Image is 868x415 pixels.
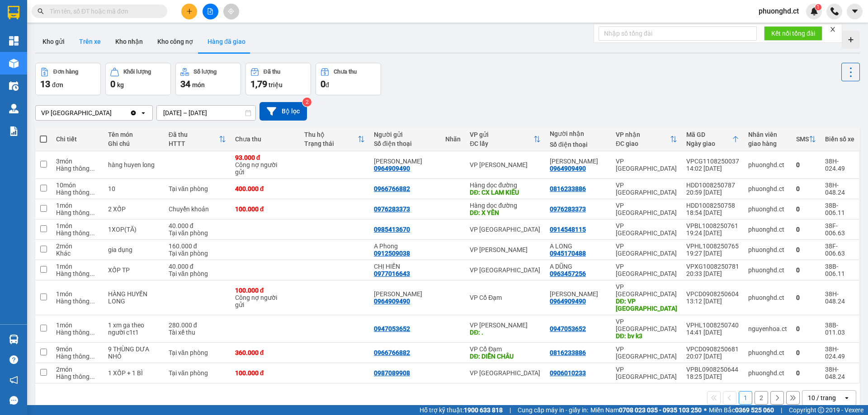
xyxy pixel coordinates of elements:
[470,266,541,274] div: VP [GEOGRAPHIC_DATA]
[825,135,854,143] div: Biển số xe
[764,26,822,41] button: Kết nối tổng đài
[90,298,95,305] span: ...
[235,349,296,356] div: 360.000 đ
[771,28,815,38] span: Kết nối tổng đài
[808,393,836,402] div: 10 / trang
[56,353,99,360] div: Hàng thông thường
[169,250,226,257] div: Tại văn phòng
[90,165,95,172] span: ...
[374,205,410,213] div: 0976283373
[686,222,739,229] div: VPBL1008250761
[117,81,124,89] span: kg
[374,226,410,233] div: 0985413670
[110,79,115,89] span: 0
[157,106,255,120] input: Select a date range.
[748,161,787,168] div: phuonghd.ct
[599,26,757,41] input: Nhập số tổng đài
[223,4,239,19] button: aim
[108,246,160,253] div: gia dụng
[550,185,586,192] div: 0816233886
[781,405,782,415] span: |
[470,226,541,233] div: VP [GEOGRAPHIC_DATA]
[616,318,677,332] div: VP [GEOGRAPHIC_DATA]
[316,63,381,95] button: Chưa thu0đ
[550,290,607,298] div: HUYỀN QUANG
[123,69,151,75] div: Khối lượng
[686,131,732,138] div: Mã GD
[193,69,217,75] div: Số lượng
[796,349,816,356] div: 0
[9,104,19,113] img: warehouse-icon
[686,322,739,329] div: VPHL1008250740
[250,79,267,89] span: 1,79
[748,266,787,274] div: phuonghd.ct
[90,373,95,380] span: ...
[56,182,99,189] div: 10 món
[9,59,19,68] img: warehouse-icon
[169,322,226,329] div: 280.000 đ
[686,165,739,172] div: 14:02 [DATE]
[686,329,739,336] div: 14:41 [DATE]
[616,140,670,147] div: ĐC giao
[374,298,410,305] div: 0964909490
[108,322,160,336] div: 1 xm ga theo người c1t1
[550,242,607,250] div: A LONG
[748,325,787,332] div: nguyenhoa.ct
[235,154,296,161] div: 93.000 đ
[9,36,19,46] img: dashboard-icon
[207,8,213,14] span: file-add
[108,140,160,147] div: Ghi chú
[830,26,836,33] span: close
[825,182,854,196] div: 38H-048.24
[192,81,205,89] span: món
[830,7,839,15] img: phone-icon
[796,266,816,274] div: 0
[374,140,436,147] div: Số điện thoại
[682,127,744,151] th: Toggle SortBy
[815,4,821,10] sup: 1
[550,130,607,137] div: Người nhận
[796,205,816,213] div: 0
[108,266,160,274] div: XỐP TP
[105,63,171,95] button: Khối lượng0kg
[796,161,816,168] div: 0
[616,283,677,298] div: VP [GEOGRAPHIC_DATA]
[825,366,854,380] div: 38H-048.24
[108,131,160,138] div: Tên món
[56,202,99,209] div: 1 món
[175,63,241,95] button: Số lượng34món
[374,349,410,356] div: 0966766882
[755,391,768,405] button: 2
[374,270,410,277] div: 0977016643
[140,109,147,117] svg: open
[56,229,99,237] div: Hàng thông thường
[169,229,226,237] div: Tại văn phòng
[470,209,541,216] div: DĐ: X YÊN
[72,31,108,52] button: Trên xe
[825,242,854,257] div: 38F-006.63
[35,63,101,95] button: Đơn hàng13đơn
[304,140,358,147] div: Trạng thái
[169,222,226,229] div: 40.000 đ
[470,329,541,336] div: DĐ: .
[686,229,739,237] div: 19:24 [DATE]
[186,8,193,14] span: plus
[470,369,541,377] div: VP [GEOGRAPHIC_DATA]
[235,369,296,377] div: 100.000 đ
[374,369,410,377] div: 0987089908
[374,263,436,270] div: CHỊ HIỀN
[56,290,99,298] div: 1 món
[748,140,787,147] div: giao hàng
[53,69,78,75] div: Đơn hàng
[851,7,859,15] span: caret-down
[686,250,739,257] div: 19:27 [DATE]
[550,250,586,257] div: 0945170488
[825,322,854,336] div: 38B-011.03
[300,127,369,151] th: Toggle SortBy
[686,263,739,270] div: VPXG1008250781
[9,81,19,91] img: warehouse-icon
[56,263,99,270] div: 1 món
[748,246,787,253] div: phuonghd.ct
[792,127,821,151] th: Toggle SortBy
[686,298,739,305] div: 13:12 [DATE]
